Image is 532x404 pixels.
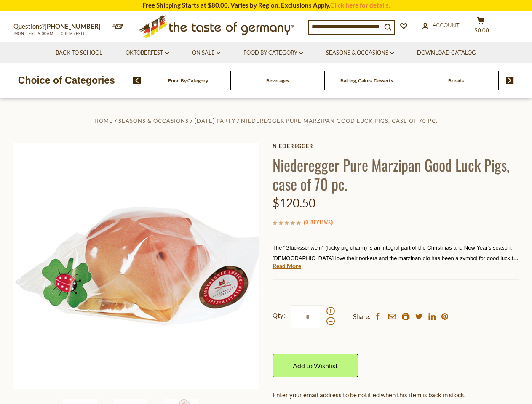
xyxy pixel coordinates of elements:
span: ( ) [304,218,333,226]
a: Read More [273,262,301,270]
a: Niederegger Pure Marzipan Good Luck Pigs, case of 70 pc. [241,117,438,124]
strong: Qty: [273,310,285,321]
a: Breads [448,77,464,84]
a: [DATE] Party [195,117,235,124]
a: Home [94,117,113,124]
a: Food By Category [243,48,303,58]
img: Niederegger Pure Marzipan Good Luck Pigs, case of 70 pc. [13,143,260,389]
a: Download Catalog [417,48,476,58]
span: MON - FRI, 9:00AM - 5:00PM (EST) [13,31,85,36]
span: $120.50 [273,196,315,210]
div: Enter your email address to be notified when this item is back in stock. [273,390,519,400]
span: The "Glücksschwein" (lucky pig charm) is an integral part of the Christmas and New Year's season.... [273,245,518,272]
a: On Sale [192,48,220,58]
a: Seasons & Occasions [326,48,394,58]
a: Back to School [56,48,102,58]
img: next arrow [506,77,514,84]
a: Seasons & Occasions [118,117,189,124]
a: Add to Wishlist [273,354,358,377]
a: Oktoberfest [126,48,169,58]
span: Account [433,21,460,28]
p: Questions? [13,21,107,32]
a: Beverages [266,77,289,84]
a: Niederegger [273,143,519,149]
a: Account [422,21,460,30]
input: Qty: [291,305,325,328]
img: previous arrow [133,77,141,84]
a: Food By Category [168,77,208,84]
button: $0.00 [468,16,494,37]
span: Share: [353,311,371,322]
a: [PHONE_NUMBER] [45,22,101,30]
h1: Niederegger Pure Marzipan Good Luck Pigs, case of 70 pc. [273,155,519,193]
span: $0.00 [474,27,489,34]
a: Baking, Cakes, Desserts [340,77,393,84]
a: Click here for details. [330,1,390,9]
a: 0 Reviews [305,218,331,227]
